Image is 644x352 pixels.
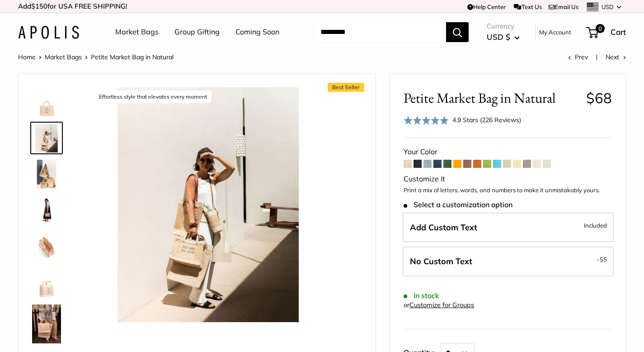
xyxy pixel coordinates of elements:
[30,230,63,263] a: description_Spacious inner area with room for everything.
[18,51,174,63] nav: Breadcrumb
[403,247,614,276] label: Leave Blank
[30,122,63,154] a: description_Effortless style that elevates every moment
[549,3,578,10] a: Email Us
[235,25,279,39] a: Coming Soon
[115,25,159,39] a: Market Bags
[409,301,474,309] a: Customize for Groups
[404,200,512,209] span: Select a customization option
[328,83,364,92] span: Best Seller
[91,87,325,322] img: description_Effortless style that elevates every moment
[45,53,82,61] a: Market Bags
[18,26,79,39] img: Apolis
[94,91,212,103] div: Effortless style that elevates every moment
[410,256,472,266] span: No Custom Text
[404,291,439,300] span: In stock
[611,27,626,37] span: Cart
[586,89,612,107] span: $68
[410,222,477,233] span: Add Custom Text
[404,145,612,159] div: Your Color
[404,186,612,195] p: Print a mix of letters, words, and numbers to make it unmistakably yours.
[404,114,521,127] div: 4.9 Stars (226 Reviews)
[587,25,626,39] a: 0 Cart
[600,256,607,263] span: $5
[32,196,61,225] img: Petite Market Bag in Natural
[403,213,614,243] label: Add Custom Text
[487,20,520,33] span: Currency
[313,22,446,42] input: Search...
[31,2,47,10] span: $150
[602,3,614,10] span: USD
[404,299,474,311] div: or
[446,22,469,42] button: Search
[30,158,63,190] a: description_The Original Market bag in its 4 native styles
[32,124,61,152] img: description_Effortless style that elevates every moment
[539,27,571,38] a: My Account
[597,254,607,265] span: -
[18,53,36,61] a: Home
[404,172,612,186] div: Customize It
[32,87,61,116] img: Petite Market Bag in Natural
[596,24,605,33] span: 0
[606,53,626,61] a: Next
[487,32,510,42] span: USD $
[487,30,520,44] button: USD $
[174,25,220,39] a: Group Gifting
[452,115,521,125] div: 4.9 Stars (226 Reviews)
[404,90,579,106] span: Petite Market Bag in Natural
[30,86,63,118] a: Petite Market Bag in Natural
[32,160,61,189] img: description_The Original Market bag in its 4 native styles
[568,53,588,61] a: Prev
[30,194,63,227] a: Petite Market Bag in Natural
[467,3,506,10] a: Help Center
[32,232,61,261] img: description_Spacious inner area with room for everything.
[584,220,607,231] span: Included
[32,304,61,343] img: Petite Market Bag in Natural
[32,268,61,297] img: Petite Market Bag in Natural
[514,3,541,10] a: Text Us
[30,303,63,345] a: Petite Market Bag in Natural
[30,266,63,299] a: Petite Market Bag in Natural
[91,53,174,61] span: Petite Market Bag in Natural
